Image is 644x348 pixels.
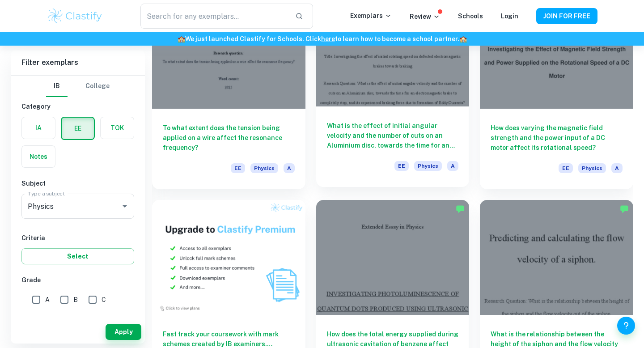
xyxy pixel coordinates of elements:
[22,146,55,167] button: Notes
[106,324,141,340] button: Apply
[47,7,103,25] img: Clastify logo
[611,163,623,173] span: A
[101,117,134,139] button: TOK
[21,178,134,188] h6: Subject
[22,117,55,139] button: IA
[620,204,629,213] img: Marked
[178,35,185,42] span: 🏫
[447,161,458,171] span: A
[73,295,78,305] span: B
[394,161,409,171] span: EE
[46,76,110,97] div: Filter type choice
[85,76,110,97] button: College
[45,295,50,305] span: A
[501,13,518,20] a: Login
[140,4,288,29] input: Search for any exemplars...
[2,34,642,44] h6: We just launched Clastify for Schools. Click to learn how to become a school partner.
[327,121,459,150] h6: What is the effect of initial angular velocity and the number of cuts on an Aluminium disc, towar...
[284,163,295,173] span: A
[458,13,483,20] a: Schools
[250,163,278,173] span: Physics
[163,123,295,153] h6: To what extent does the tension being applied on a wire affect the resonance frequency?
[321,35,335,42] a: here
[62,118,94,139] button: EE
[350,11,392,21] p: Exemplars
[617,317,635,335] button: Help and Feedback
[578,163,606,173] span: Physics
[102,295,106,305] span: C
[21,275,134,285] h6: Grade
[456,204,465,213] img: Marked
[21,248,134,264] button: Select
[414,161,442,171] span: Physics
[46,76,68,97] button: IB
[152,200,305,315] img: Thumbnail
[21,233,134,243] h6: Criteria
[11,50,145,75] h6: Filter exemplars
[559,163,573,173] span: EE
[119,200,131,212] button: Open
[459,35,467,42] span: 🏫
[28,190,65,197] label: Type a subject
[21,102,134,111] h6: Category
[536,8,597,24] button: JOIN FOR FREE
[231,163,245,173] span: EE
[410,12,440,21] p: Review
[491,123,623,153] h6: How does varying the magnetic field strength and the power input of a DC motor affect its rotatio...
